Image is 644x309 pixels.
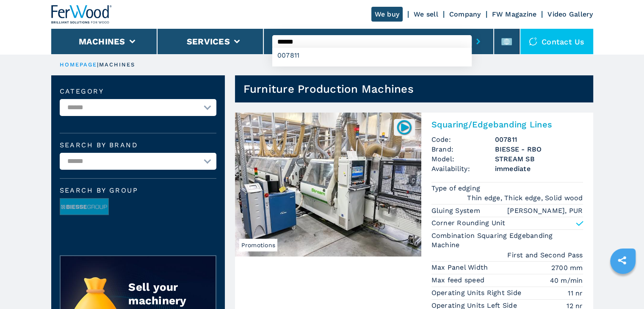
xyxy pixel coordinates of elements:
[520,29,593,54] div: Contact us
[60,199,108,215] img: image
[431,154,495,164] span: Model:
[495,135,583,144] h3: 007811
[507,250,583,260] em: First and Second Pass
[495,144,583,154] h3: BIESSE - RBO
[431,184,483,193] p: Type of edging
[431,135,495,144] span: Code:
[60,187,216,194] span: Search by group
[243,82,414,96] h1: Furniture Production Machines
[431,206,483,215] p: Gluing System
[414,10,438,18] a: We sell
[431,119,583,130] h2: Squaring/Edgebanding Lines
[611,250,633,271] a: sharethis
[431,276,487,285] p: Max feed speed
[472,32,485,51] button: submit-button
[60,142,216,149] label: Search by brand
[551,263,583,273] em: 2700 mm
[79,36,125,47] button: Machines
[431,288,524,298] p: Operating Units Right Side
[507,206,583,215] em: [PERSON_NAME], PUR
[449,10,481,18] a: Company
[431,231,583,250] p: Combination Squaring Edgebanding Machine
[60,61,97,68] a: HOMEPAGE
[431,144,495,154] span: Brand:
[547,10,593,18] a: Video Gallery
[492,10,537,18] a: FW Magazine
[431,164,495,174] span: Availability:
[60,88,216,95] label: Category
[396,119,412,135] img: 007811
[495,164,583,174] span: immediate
[467,193,583,203] em: Thin edge, Thick edge, Solid wood
[431,263,490,272] p: Max Panel Width
[99,61,135,69] p: machines
[495,154,583,164] h3: STREAM SB
[568,288,583,298] em: 11 nr
[550,276,583,285] em: 40 m/min
[97,61,99,68] span: |
[529,37,537,46] img: Contact us
[239,239,278,251] span: Promotions
[608,271,638,303] iframe: Chat
[431,218,506,228] p: Corner Rounding Unit
[272,48,472,63] div: 007811
[187,36,230,47] button: Services
[371,7,403,22] a: We buy
[235,113,421,257] img: Squaring/Edgebanding Lines BIESSE - RBO STREAM SB
[51,5,112,24] img: Ferwood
